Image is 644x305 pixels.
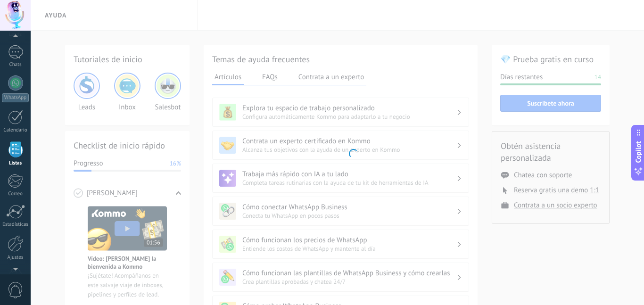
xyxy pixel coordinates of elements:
[2,222,29,228] div: Estadísticas
[2,93,29,102] div: WhatsApp
[2,160,29,166] div: Listas
[2,127,29,133] div: Calendario
[2,62,29,68] div: Chats
[2,191,29,197] div: Correo
[2,255,29,261] div: Ajustes
[634,141,643,163] span: Copilot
